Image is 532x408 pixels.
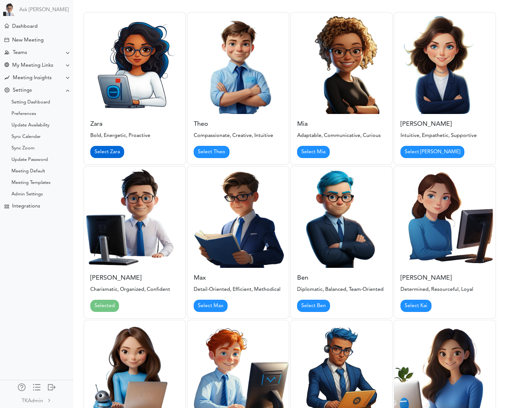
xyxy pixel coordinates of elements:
a: Select Ben [297,300,330,312]
div: Share Meeting Link [4,63,9,69]
h5: Max [194,274,282,282]
a: Select Kai [401,300,431,312]
div: Manage Members and Externals [18,383,26,390]
div: My Meeting Links [12,63,53,69]
div: Update Password [11,158,48,162]
p: Compassionate, Creative, Intuitive [194,132,282,140]
div: Settings [13,87,32,94]
a: Select [PERSON_NAME] [401,146,464,158]
img: Card image cap [291,166,392,268]
div: Create Meeting [4,38,9,42]
a: Select Theo [194,146,229,158]
a: Select Max [194,300,228,312]
img: Card image cap [291,12,392,114]
div: Log out [48,383,56,390]
img: Card image cap [394,12,496,114]
p: Detail-Oriented, Efficient, Methodical [194,286,282,293]
div: Update Availability [11,124,49,127]
img: Powered by TEAMCAL AI [3,3,16,16]
p: Diplomatic, Balanced, Team-Oriented [297,286,386,293]
h5: Ben [297,274,386,282]
p: Charismatic, Organized, Confident [90,286,179,293]
img: Card image cap [84,12,185,114]
div: Admin Settings [11,193,43,196]
div: New Meeting [12,37,44,43]
a: Change side menu [33,383,41,392]
div: Meeting Dashboard [4,24,9,28]
div: Teams [13,50,27,56]
p: Bold, Energetic, Proactive [90,132,179,140]
div: Setting Dashboard [11,101,50,104]
p: Determined, Resourceful, Loyal [401,286,489,293]
div: Sync Zoom [11,147,34,150]
h5: [PERSON_NAME] [401,120,489,128]
div: Preferences [11,112,36,116]
div: TEAMCAL AI Workflow Apps [4,204,9,209]
img: Card image cap [187,166,289,268]
div: Show only icons [33,383,41,390]
img: Card image cap [84,166,185,268]
p: Adaptable, Communicative, Curious [297,132,386,140]
div: Meeting Default [11,170,45,173]
a: Select Zara [90,146,124,158]
div: Meeting Insights [13,75,52,81]
a: Ask [PERSON_NAME] [19,7,69,13]
h5: [PERSON_NAME] [90,274,179,282]
img: Card image cap [394,166,496,268]
div: Meeting Templates [11,181,50,185]
h5: [PERSON_NAME] [401,274,489,282]
a: TKAdmin [1,393,73,407]
h5: Theo [194,120,282,128]
div: Dashboard [12,24,38,30]
div: Integrations [12,203,40,209]
div: Sync Calendar [11,135,41,139]
h5: Mia [297,120,386,128]
h5: Zara [90,120,179,128]
div: TKAdmin [22,397,43,405]
p: Intuitive, Empathetic, Supportive [401,132,489,140]
img: Card image cap [187,12,289,114]
a: Select Mia [297,146,330,158]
